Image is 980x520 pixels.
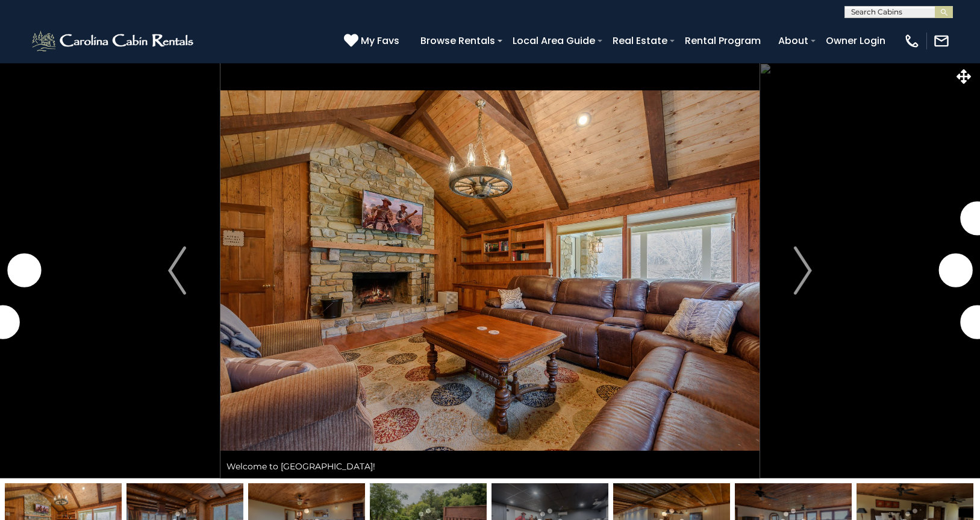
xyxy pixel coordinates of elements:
[794,246,812,295] img: arrow
[760,63,846,478] button: Next
[679,30,767,51] a: Rental Program
[30,29,197,53] img: White-1-2.png
[134,63,220,478] button: Previous
[361,33,399,48] span: My Favs
[168,246,186,295] img: arrow
[933,33,950,49] img: mail-regular-white.png
[820,30,891,51] a: Owner Login
[507,30,601,51] a: Local Area Guide
[904,33,920,49] img: phone-regular-white.png
[414,30,501,51] a: Browse Rentals
[344,33,402,49] a: My Favs
[220,454,760,478] div: Welcome to [GEOGRAPHIC_DATA]!
[607,30,673,51] a: Real Estate
[772,30,814,51] a: About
